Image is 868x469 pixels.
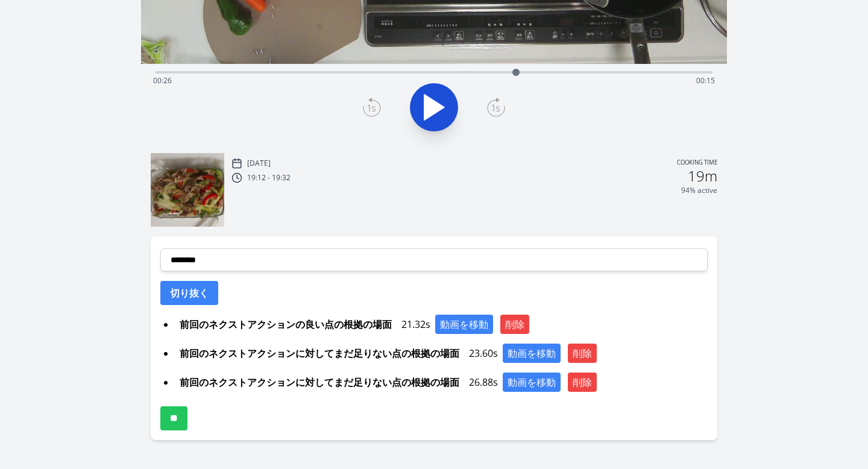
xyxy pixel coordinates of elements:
button: 削除 [568,344,597,363]
button: 切り抜く [160,281,218,305]
p: 94% active [681,186,717,195]
span: 00:26 [153,75,172,86]
button: 動画を移動 [435,315,493,334]
div: 26.88s [175,373,708,392]
button: 動画を移動 [503,344,561,363]
p: [DATE] [247,159,271,168]
p: 19:12 - 19:32 [247,173,291,183]
button: 削除 [568,373,597,392]
span: 前回のネクストアクションに対してまだ足りない点の根拠の場面 [175,344,464,363]
h2: 19m [688,169,717,183]
p: Cooking time [677,158,717,169]
span: 00:15 [696,75,715,86]
div: 23.60s [175,344,708,363]
button: 動画を移動 [503,373,561,392]
img: 250929101319_thumb.jpeg [151,153,224,227]
div: 21.32s [175,315,708,334]
button: 削除 [500,315,529,334]
span: 前回のネクストアクションの良い点の根拠の場面 [175,315,397,334]
span: 前回のネクストアクションに対してまだ足りない点の根拠の場面 [175,373,464,392]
